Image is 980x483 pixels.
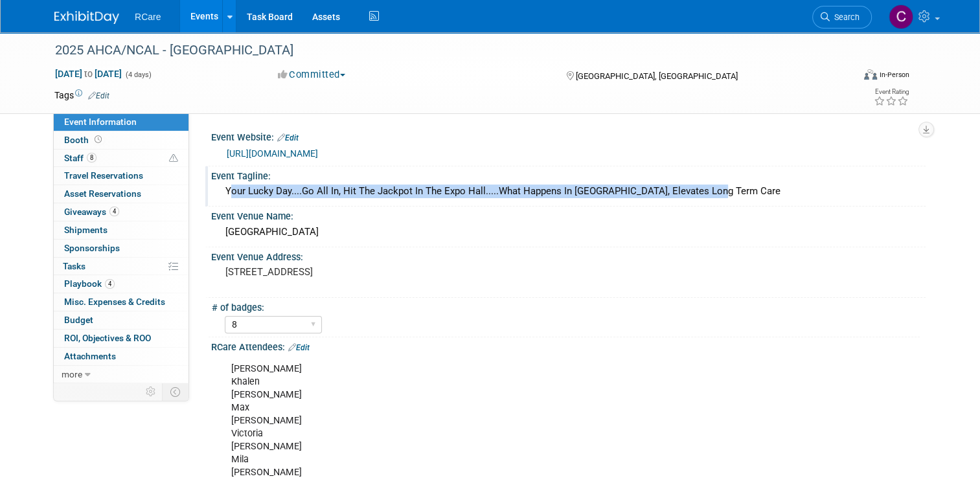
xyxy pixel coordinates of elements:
[64,153,97,163] span: Staff
[64,278,115,289] span: Playbook
[783,67,909,87] div: Event Format
[54,275,188,293] a: Playbook4
[225,266,495,278] pre: [STREET_ADDRESS]
[54,150,188,167] a: Staff8
[54,68,122,80] span: [DATE] [DATE]
[874,89,909,95] div: Event Rating
[54,203,188,221] a: Giveaways4
[54,311,188,329] a: Budget
[211,207,926,223] div: Event Venue Name:
[124,71,152,79] span: (4 days)
[212,298,920,314] div: # of badges:
[64,225,108,235] span: Shipments
[54,113,188,131] a: Event Information
[864,69,877,80] img: Format-Inperson.png
[54,11,119,24] img: ExhibitDay
[54,258,188,275] a: Tasks
[879,70,909,80] div: In-Person
[64,135,104,145] span: Booth
[163,383,189,400] td: Toggle Event Tabs
[889,5,913,29] img: Connor Chmiel
[82,69,95,79] span: to
[92,135,104,144] span: Booth not reserved yet
[105,279,115,289] span: 4
[63,261,85,271] span: Tasks
[211,166,926,183] div: Event Tagline:
[135,12,161,22] span: RCare
[87,153,97,163] span: 8
[812,6,872,28] a: Search
[54,366,188,383] a: more
[54,348,188,365] a: Attachments
[64,207,119,217] span: Giveaways
[54,330,188,347] a: ROI, Objectives & ROO
[54,293,188,311] a: Misc. Expenses & Credits
[54,89,109,102] td: Tags
[88,91,109,100] a: Edit
[227,148,318,159] a: [URL][DOMAIN_NAME]
[576,71,738,81] span: [GEOGRAPHIC_DATA], [GEOGRAPHIC_DATA]
[64,188,141,199] span: Asset Reservations
[211,337,926,354] div: RCare Attendees:
[54,167,188,185] a: Travel Reservations
[277,133,299,142] a: Edit
[54,185,188,203] a: Asset Reservations
[221,181,916,201] div: Your Lucky Day....Go All In, Hit The Jackpot In The Expo Hall.....What Happens In [GEOGRAPHIC_DAT...
[211,128,926,144] div: Event Website:
[51,39,837,62] div: 2025 AHCA/NCAL - [GEOGRAPHIC_DATA]
[64,315,93,325] span: Budget
[288,343,310,352] a: Edit
[64,333,151,343] span: ROI, Objectives & ROO
[64,351,116,361] span: Attachments
[64,170,143,181] span: Travel Reservations
[54,131,188,149] a: Booth
[54,221,188,239] a: Shipments
[169,153,178,164] span: Potential Scheduling Conflict -- at least one attendee is tagged in another overlapping event.
[64,297,165,307] span: Misc. Expenses & Credits
[211,247,926,264] div: Event Venue Address:
[830,12,860,22] span: Search
[273,68,350,82] button: Committed
[109,207,119,216] span: 4
[140,383,163,400] td: Personalize Event Tab Strip
[221,222,916,242] div: [GEOGRAPHIC_DATA]
[64,117,137,127] span: Event Information
[54,240,188,257] a: Sponsorships
[64,243,120,253] span: Sponsorships
[62,369,82,379] span: more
